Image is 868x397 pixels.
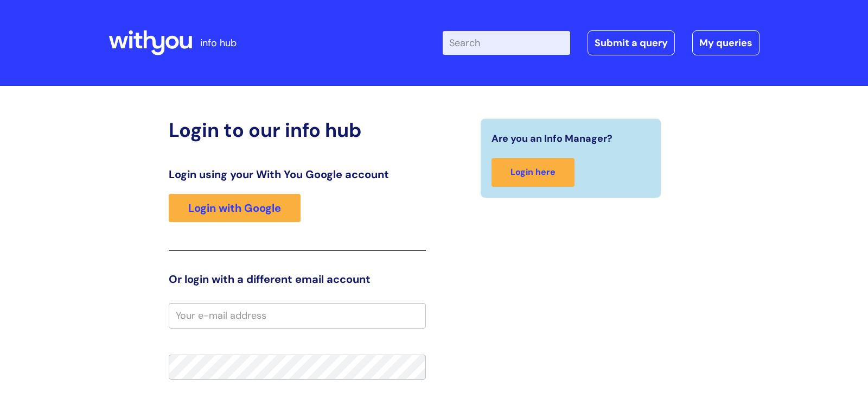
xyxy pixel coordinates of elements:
h2: Login to our info hub [169,118,426,142]
a: My queries [692,30,759,55]
input: Search [443,31,570,55]
a: Login here [492,158,575,187]
h3: Or login with a different email account [169,273,426,286]
span: Are you an Info Manager? [492,130,612,147]
a: Submit a query [588,30,675,55]
p: info hub [200,34,237,52]
input: Your e-mail address [169,303,426,328]
h3: Login using your With You Google account [169,168,426,181]
a: Login with Google [169,194,301,222]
